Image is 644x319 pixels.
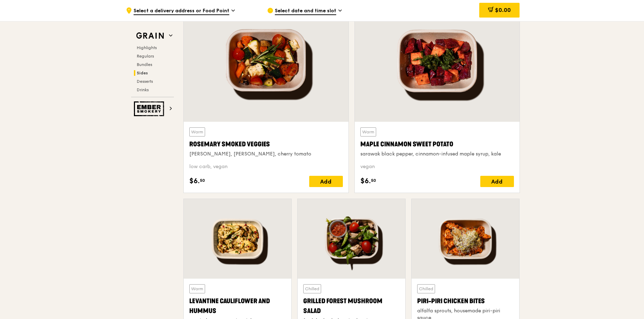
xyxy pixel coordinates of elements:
div: Rosemary Smoked Veggies [189,139,343,149]
span: 50 [200,178,205,183]
div: [PERSON_NAME], [PERSON_NAME], cherry tomato [189,151,343,158]
div: Warm [189,284,205,293]
div: low carb, vegan [189,163,343,170]
span: Desserts [137,79,153,84]
img: Ember Smokery web logo [134,101,166,116]
div: Warm [360,127,376,137]
span: Highlights [137,45,157,50]
span: Select a delivery address or Food Point [134,7,229,15]
div: Add [309,176,343,187]
span: Select date and time slot [275,7,336,15]
div: Warm [189,127,205,137]
div: vegan [360,163,514,170]
span: Bundles [137,62,152,67]
span: Regulars [137,54,154,59]
div: Add [480,176,514,187]
div: Maple Cinnamon Sweet Potato [360,139,514,149]
div: Chilled [303,284,321,293]
span: $0.00 [495,7,511,13]
span: Sides [137,71,148,75]
span: Drinks [137,87,149,92]
div: sarawak black pepper, cinnamon-infused maple syrup, kale [360,151,514,158]
span: $6. [189,176,200,186]
div: Grilled Forest Mushroom Salad [303,296,400,316]
div: Piri-piri Chicken Bites [417,296,514,306]
div: Chilled [417,284,435,293]
img: Grain web logo [134,29,166,42]
span: 50 [371,178,376,183]
div: Levantine Cauliflower and Hummus [189,296,286,316]
span: $6. [360,176,371,186]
